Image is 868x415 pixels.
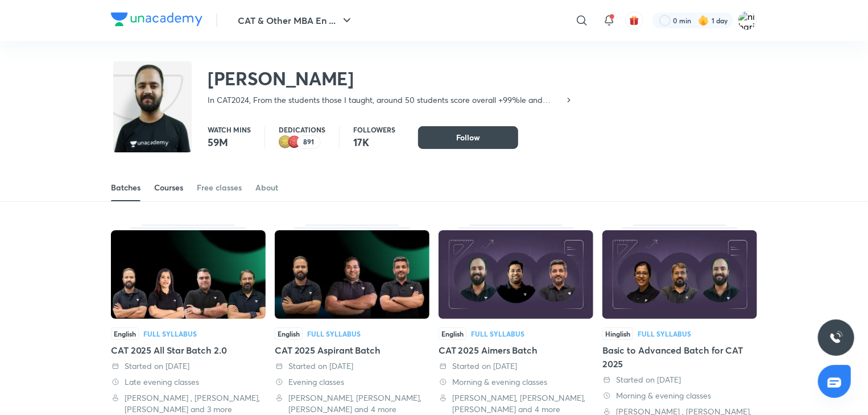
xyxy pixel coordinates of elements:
[231,9,361,32] button: CAT & Other MBA En ...
[275,392,429,415] div: Lokesh Sharma, Amiya Kumar, Deepika Awasthi and 4 more
[275,230,429,319] img: Thumbnail
[197,174,242,201] a: Free classes
[275,343,429,357] div: CAT 2025 Aspirant Batch
[829,331,843,345] img: ttu
[275,360,429,372] div: Started on 2 Jan 2025
[602,343,757,371] div: Basic to Advanced Batch for CAT 2025
[111,392,266,415] div: Shabana , Ravi Kumar, Raman Tiwari and 3 more
[255,174,278,201] a: About
[629,15,639,26] img: avatar
[154,174,183,201] a: Courses
[275,327,303,340] span: English
[111,360,266,372] div: Started on 30 Jan 2025
[456,132,480,143] span: Follow
[288,135,301,149] img: educator badge1
[439,343,593,357] div: CAT 2025 Aimers Batch
[602,374,757,385] div: Started on 2 Dec 2024
[154,182,183,193] div: Courses
[602,230,757,319] img: Thumbnail
[111,343,266,357] div: CAT 2025 All Star Batch 2.0
[471,330,524,337] div: Full Syllabus
[111,376,266,388] div: Late evening classes
[439,230,593,319] img: Thumbnail
[113,64,192,156] img: class
[738,11,757,30] img: niharika rao
[439,376,593,388] div: Morning & evening classes
[439,327,466,340] span: English
[638,330,691,337] div: Full Syllabus
[208,126,251,133] p: Watch mins
[439,392,593,415] div: Lokesh Sharma, Amiya Kumar, Deepika Awasthi and 4 more
[197,182,242,193] div: Free classes
[208,94,564,106] p: In CAT2024, From the students those I taught, around 50 students score overall +99%le and around ...
[279,135,292,149] img: educator badge2
[255,182,278,193] div: About
[439,360,593,372] div: Started on 29 Dec 2024
[111,174,140,201] a: Batches
[602,390,757,401] div: Morning & evening classes
[602,327,633,340] span: Hinglish
[625,11,643,30] button: avatar
[353,126,395,133] p: Followers
[304,138,315,146] p: 891
[208,135,251,149] p: 59M
[111,13,202,29] a: Company Logo
[698,15,709,26] img: streak
[143,330,197,337] div: Full Syllabus
[208,67,573,90] h2: [PERSON_NAME]
[279,126,325,133] p: Dedications
[275,376,429,388] div: Evening classes
[111,182,140,193] div: Batches
[111,13,202,26] img: Company Logo
[111,327,139,340] span: English
[111,230,266,319] img: Thumbnail
[418,126,518,149] button: Follow
[353,135,395,149] p: 17K
[307,330,361,337] div: Full Syllabus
